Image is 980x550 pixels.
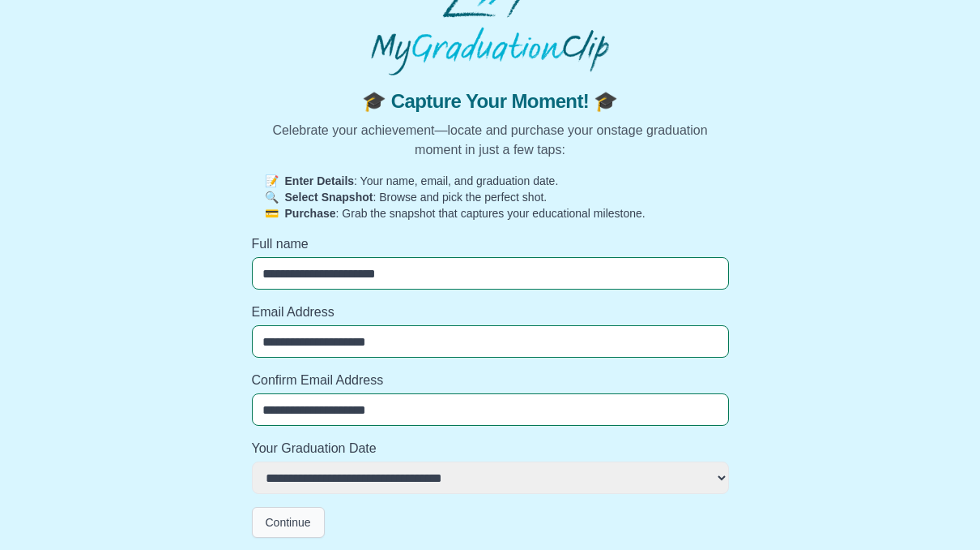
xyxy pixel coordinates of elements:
[265,191,279,204] span: 🔍
[265,88,716,114] span: 🎓 Capture Your Moment! 🎓
[265,173,716,189] p: : Your name, email, and graduation date.
[252,371,729,390] label: Confirm Email Address
[285,191,373,204] strong: Select Snapshot
[252,234,729,254] label: Full name
[252,507,325,538] button: Continue
[252,303,729,322] label: Email Address
[285,174,355,187] strong: Enter Details
[265,189,716,205] p: : Browse and pick the perfect shot.
[265,121,716,160] p: Celebrate your achievement—locate and purchase your onstage graduation moment in just a few taps:
[265,205,716,221] p: : Grab the snapshot that captures your educational milestone.
[285,207,336,220] strong: Purchase
[252,439,729,458] label: Your Graduation Date
[265,174,279,187] span: 📝
[265,207,279,220] span: 💳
